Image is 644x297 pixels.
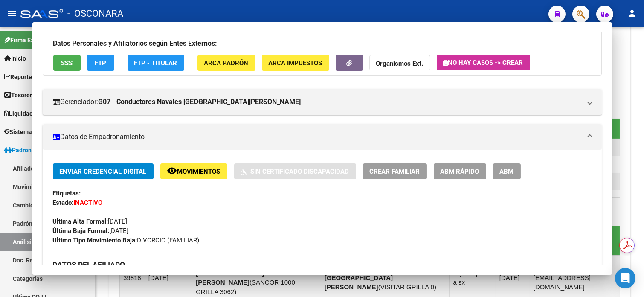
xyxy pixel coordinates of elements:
strong: Organismos Ext. [376,60,424,67]
span: Crear Familiar [370,168,420,175]
span: VISITAR GRILLA 0 [380,283,434,291]
mat-icon: remove_red_eye [167,166,177,176]
mat-expansion-panel-header: Gerenciador:G07 - Conductores Navales [GEOGRAPHIC_DATA][PERSON_NAME] [43,89,602,115]
span: FTP - Titular [134,59,177,67]
span: SSS [61,59,73,67]
span: ABM [500,168,514,175]
span: Sistema [4,127,32,137]
span: ARCA Padrón [204,59,249,67]
span: ABM Rápido [441,168,479,175]
span: [DATE] [53,218,128,225]
span: [DATE] [53,227,129,235]
button: ABM [493,163,521,179]
div: Open Intercom Messenger [615,268,635,288]
span: DIVORCIO (FAMILIAR) [53,236,200,244]
button: No hay casos -> Crear [437,55,530,70]
span: Reportes [4,72,35,82]
strong: G07 - Conductores Navales [GEOGRAPHIC_DATA][PERSON_NAME] [325,265,408,291]
span: FTP [95,59,106,67]
span: Liquidación de Convenios [4,109,79,118]
mat-icon: menu [7,8,17,18]
button: Enviar Credencial Digital [53,163,154,179]
span: Padrón [4,146,32,155]
mat-panel-title: Datos de Empadronamiento [53,132,581,142]
span: Tesorería [4,90,37,100]
mat-panel-title: Gerenciador: [53,97,581,107]
button: FTP - Titular [128,55,184,71]
span: Movimientos [177,168,220,175]
button: ABM Rápido [434,163,486,179]
button: Movimientos [160,163,227,179]
h3: Datos Personales y Afiliatorios según Entes Externos: [53,38,591,49]
button: Organismos Ext. [369,55,430,71]
span: Inicio [4,54,26,63]
span: - OSCONARA [67,4,123,23]
span: Sin Certificado Discapacidad [251,168,349,175]
mat-icon: person [627,8,637,18]
span: No hay casos -> Crear [444,59,523,67]
span: Enviar Credencial Digital [60,168,147,175]
h3: DATOS DEL AFILIADO [53,260,592,269]
strong: Ultimo Tipo Movimiento Baja: [53,236,137,244]
strong: Etiquetas: [53,189,81,197]
button: Sin Certificado Discapacidad [234,163,356,179]
strong: Estado: [53,199,74,207]
button: Crear Familiar [363,163,427,179]
strong: INACTIVO [74,199,103,207]
button: ARCA Impuestos [262,55,329,71]
mat-expansion-panel-header: Datos de Empadronamiento [43,124,602,150]
button: FTP [87,55,114,71]
strong: G07 - Conductores Navales [GEOGRAPHIC_DATA][PERSON_NAME] [99,97,301,107]
span: Firma Express [4,35,49,45]
strong: Última Alta Formal: [53,218,108,225]
button: ARCA Padrón [197,55,255,71]
span: ARCA Impuestos [269,59,322,67]
button: SSS [53,55,81,71]
strong: Última Baja Formal: [53,227,110,235]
